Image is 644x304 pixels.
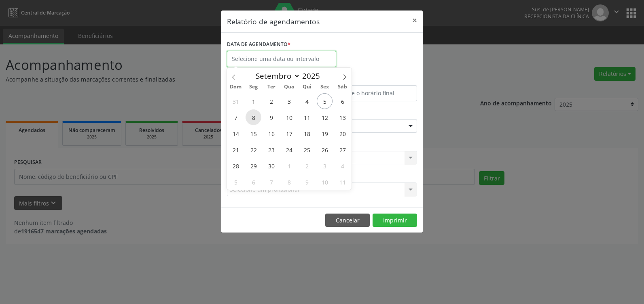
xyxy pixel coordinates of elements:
span: Setembro 25, 2025 [299,142,315,157]
span: Outubro 5, 2025 [228,174,244,190]
span: Setembro 24, 2025 [281,142,297,157]
span: Setembro 2, 2025 [263,93,279,109]
span: Setembro 16, 2025 [263,126,279,141]
span: Setembro 28, 2025 [228,158,244,174]
span: Sáb [334,84,352,90]
span: Setembro 5, 2025 [317,93,333,109]
input: Selecione o horário final [324,85,417,101]
span: Setembro 21, 2025 [228,142,244,157]
span: Ter [263,84,280,90]
span: Setembro 8, 2025 [246,109,261,125]
span: Setembro 15, 2025 [246,126,261,141]
span: Setembro 18, 2025 [299,126,315,141]
span: Outubro 9, 2025 [299,174,315,190]
span: Outubro 4, 2025 [335,158,350,174]
span: Outubro 1, 2025 [281,158,297,174]
span: Setembro 22, 2025 [246,142,261,157]
span: Qua [280,84,298,90]
span: Outubro 11, 2025 [335,174,350,190]
span: Dom [227,84,245,90]
span: Seg [245,84,263,90]
span: Setembro 6, 2025 [335,93,350,109]
span: Outubro 7, 2025 [263,174,279,190]
span: Agosto 31, 2025 [228,93,244,109]
span: Setembro 29, 2025 [246,158,261,174]
span: Qui [298,84,316,90]
span: Setembro 20, 2025 [335,126,350,141]
span: Setembro 13, 2025 [335,109,350,125]
span: Setembro 17, 2025 [281,126,297,141]
span: Setembro 11, 2025 [299,109,315,125]
span: Sex [316,84,334,90]
span: Setembro 14, 2025 [228,126,244,141]
span: Outubro 2, 2025 [299,158,315,174]
span: Setembro 19, 2025 [317,126,333,141]
span: Setembro 23, 2025 [263,142,279,157]
span: Setembro 1, 2025 [246,93,261,109]
label: ATÉ [324,73,417,85]
span: Setembro 3, 2025 [281,93,297,109]
span: Setembro 7, 2025 [228,109,244,125]
span: Setembro 26, 2025 [317,142,333,157]
span: Setembro 12, 2025 [317,109,333,125]
span: Setembro 10, 2025 [281,109,297,125]
input: Year [300,71,327,81]
span: Outubro 6, 2025 [246,174,261,190]
span: Outubro 8, 2025 [281,174,297,190]
label: DATA DE AGENDAMENTO [227,38,290,51]
button: Close [407,10,423,30]
span: Setembro 30, 2025 [263,158,279,174]
button: Cancelar [325,214,370,227]
span: Setembro 4, 2025 [299,93,315,109]
h5: Relatório de agendamentos [227,16,320,27]
select: Month [252,70,300,82]
input: Selecione uma data ou intervalo [227,51,336,67]
span: Outubro 10, 2025 [317,174,333,190]
button: Imprimir [373,214,417,227]
span: Setembro 27, 2025 [335,142,350,157]
span: Setembro 9, 2025 [263,109,279,125]
span: Outubro 3, 2025 [317,158,333,174]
